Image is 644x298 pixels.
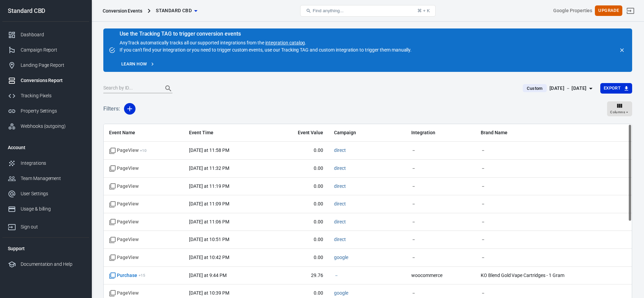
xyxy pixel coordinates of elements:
[334,290,348,296] a: google
[274,290,323,297] span: 0.00
[2,103,89,119] a: Property Settings
[109,147,147,154] span: PageView
[2,27,89,42] a: Dashboard
[334,165,346,171] a: direct
[334,236,346,243] span: direct
[109,272,145,279] span: Purchase
[334,165,346,172] span: direct
[120,59,157,69] a: Learn how
[120,31,412,37] div: Use the Tracking TAG to trigger conversion events
[21,31,84,38] div: Dashboard
[2,8,89,14] div: Standard CBD
[411,130,470,136] span: Integration
[109,219,139,225] span: Standard event name
[274,130,323,136] span: Event Value
[274,272,323,279] span: 29.76
[274,183,323,190] span: 0.00
[334,237,346,242] a: direct
[2,88,89,103] a: Tracking Pixels
[481,290,576,297] span: －
[140,148,147,153] sup: + 10
[109,201,139,207] span: Standard event name
[2,119,89,134] a: Webhooks (outgoing)
[189,290,229,296] time: 2025-10-01T22:39:30+08:00
[109,165,139,172] span: Standard event name
[610,109,625,115] span: Columns
[21,107,84,115] div: Property Settings
[21,92,84,99] div: Tracking Pixels
[189,219,229,224] time: 2025-10-01T23:06:36+08:00
[274,147,323,154] span: 0.00
[139,273,145,278] sup: + 15
[103,84,158,93] input: Search by ID...
[21,175,84,182] div: Team Management
[2,186,89,201] a: User Settings
[524,85,545,92] span: Custom
[300,5,436,17] button: Find anything...⌘ + K
[274,219,323,225] span: 0.00
[2,171,89,186] a: Team Management
[411,147,470,154] span: －
[109,130,178,136] span: Event Name
[2,156,89,171] a: Integrations
[21,77,84,84] div: Conversions Report
[411,201,470,207] span: －
[103,7,142,14] div: Conversion Events
[189,201,229,206] time: 2025-10-01T23:09:37+08:00
[21,46,84,54] div: Campaign Report
[274,254,323,261] span: 0.00
[2,201,89,217] a: Usage & billing
[274,165,323,172] span: 0.00
[274,236,323,243] span: 0.00
[481,183,576,190] span: －
[481,130,576,136] span: Brand Name
[189,237,229,242] time: 2025-10-01T22:51:35+08:00
[2,73,89,88] a: Conversions Report
[481,254,576,261] span: －
[334,201,346,206] a: direct
[411,236,470,243] span: －
[334,219,346,225] span: direct
[481,236,576,243] span: －
[21,160,84,167] div: Integrations
[189,130,263,136] span: Event Time
[553,7,592,14] div: Account id: sA5kXkGz
[21,190,84,197] div: User Settings
[156,6,192,15] span: Standard CBD
[2,42,89,58] a: Campaign Report
[481,272,576,279] span: KO Blend Gold Vape Cartridges - 1 Gram
[265,40,305,45] a: integration catalog
[153,4,200,17] button: Standard CBD
[2,58,89,73] a: Landing Page Report
[334,130,400,136] span: Campaign
[617,45,627,55] button: close
[334,290,348,297] span: google
[189,147,229,153] time: 2025-10-01T23:58:21+08:00
[21,205,84,213] div: Usage & billing
[411,183,470,190] span: －
[411,290,470,297] span: －
[607,101,632,116] button: Columns
[411,254,470,261] span: －
[109,236,139,243] span: Standard event name
[109,254,139,261] span: Standard event name
[189,255,229,260] time: 2025-10-01T22:42:42+08:00
[334,255,348,260] a: google
[2,240,89,257] li: Support
[481,147,576,154] span: －
[189,183,229,189] time: 2025-10-01T23:19:05+08:00
[334,147,346,154] span: direct
[481,165,576,172] span: －
[274,201,323,207] span: 0.00
[160,80,176,97] button: Search
[622,3,639,19] a: Sign out
[595,5,622,16] button: Upgrade
[481,201,576,207] span: －
[334,272,339,279] span: －
[334,183,346,190] span: direct
[411,165,470,172] span: －
[103,98,120,120] h5: Filters:
[417,8,430,13] div: ⌘ + K
[600,83,632,94] button: Export
[411,272,470,279] span: woocommerce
